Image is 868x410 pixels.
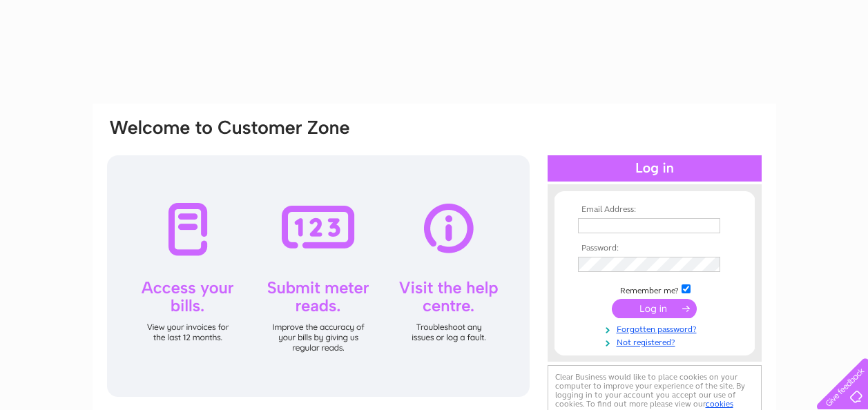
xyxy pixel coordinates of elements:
[578,322,735,335] a: Forgotten password?
[575,282,735,296] td: Remember me?
[578,335,735,348] a: Not registered?
[575,244,735,253] th: Password:
[612,299,697,318] input: Submit
[575,205,735,215] th: Email Address:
